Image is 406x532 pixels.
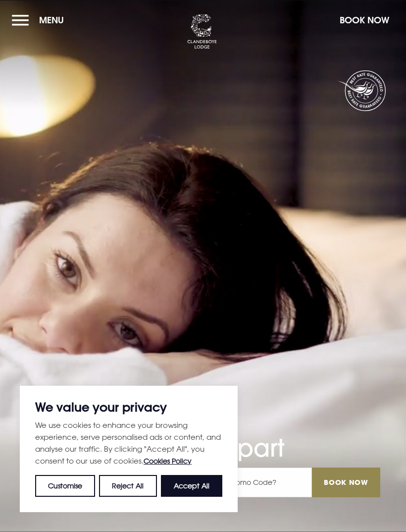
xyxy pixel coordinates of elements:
[187,14,217,49] img: Clandeboye Lodge
[35,475,95,497] button: Customise
[144,457,192,465] a: Cookies Policy
[35,401,222,413] p: We value your privacy
[335,9,394,31] button: Book Now
[20,386,238,512] div: We value your privacy
[194,468,312,497] input: Have A Promo Code?
[39,14,64,26] span: Menu
[35,419,222,467] p: We use cookies to enhance your browsing experience, serve personalised ads or content, and analys...
[312,468,380,497] input: Book Now
[161,475,222,497] button: Accept All
[99,475,156,497] button: Reject All
[12,9,69,31] button: Menu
